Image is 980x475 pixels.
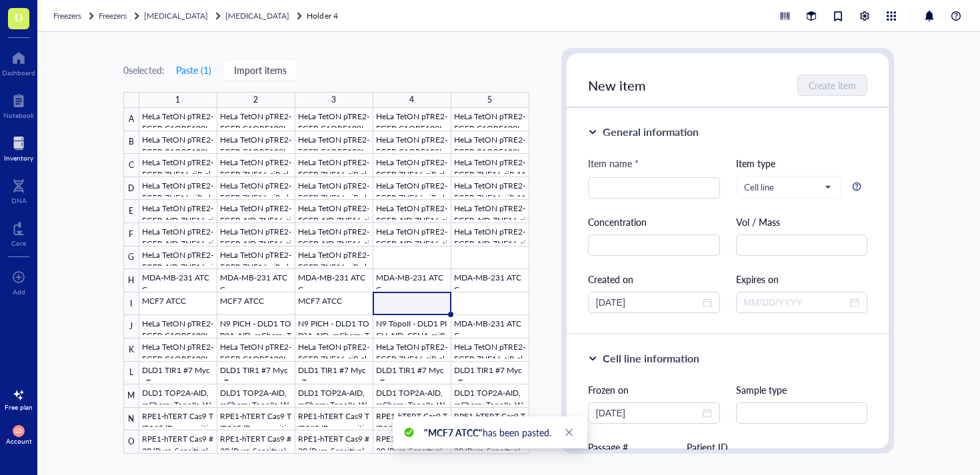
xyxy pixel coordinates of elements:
div: Expires on [736,272,868,286]
div: K [123,338,139,362]
a: Inventory [4,133,33,162]
a: Dashboard [2,47,35,77]
div: 2 [253,92,258,108]
div: Free plan [5,403,33,411]
a: Freezers [53,9,96,23]
div: Cell line information [603,350,699,366]
div: Item name [588,156,639,171]
div: N [123,408,139,431]
div: Frozen on [588,382,720,397]
div: L [123,362,139,385]
div: D [123,177,139,201]
div: Vol / Mass [736,215,868,229]
div: 5 [487,92,492,108]
div: DNA [11,197,27,205]
div: 0 selected: [123,63,165,77]
div: J [123,315,139,338]
div: M [123,384,139,408]
div: B [123,131,139,155]
button: Create item [797,75,867,96]
div: Dashboard [2,69,35,77]
span: Cell line [744,181,831,193]
div: 4 [409,92,414,108]
a: [MEDICAL_DATA][MEDICAL_DATA] [144,9,304,23]
span: Import items [234,65,287,75]
span: has been pasted. [424,426,551,439]
div: F [123,223,139,246]
div: Sample type [736,382,868,397]
span: [MEDICAL_DATA] [144,10,208,21]
span: Freezers [53,10,81,21]
div: Passage # [588,440,671,454]
a: Core [11,218,26,247]
div: 3 [331,92,336,108]
div: Concentration [588,215,720,229]
b: "MCF7 ATCC" [424,426,483,439]
div: Inventory [4,154,33,162]
button: Paste (1) [175,59,212,81]
div: A [123,108,139,131]
div: I [123,292,139,316]
span: D [15,9,23,25]
input: MM/DD/YYYY [744,295,848,310]
div: C [123,154,139,177]
a: DNA [11,175,27,205]
span: close [565,428,574,437]
div: Account [6,437,32,445]
div: Created on [588,272,720,286]
div: E [123,200,139,223]
div: 1 [175,92,180,108]
div: General information [603,124,699,140]
span: New item [588,76,646,95]
a: Close [562,425,577,440]
span: [MEDICAL_DATA] [225,10,289,21]
a: Freezers [99,9,141,23]
div: O [123,430,139,454]
div: Notebook [3,111,34,119]
input: MM/DD/YYYY [596,295,700,310]
a: Holder 4 [307,9,340,23]
a: Notebook [3,90,34,119]
span: Freezers [99,10,127,21]
div: Patient ID [687,440,868,454]
div: G [123,246,139,270]
div: Item type [736,156,868,171]
div: Add [13,288,25,296]
input: Select date [596,406,700,420]
div: H [123,269,139,292]
div: Core [11,239,26,247]
span: LD [15,428,22,434]
button: Import items [223,59,298,81]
